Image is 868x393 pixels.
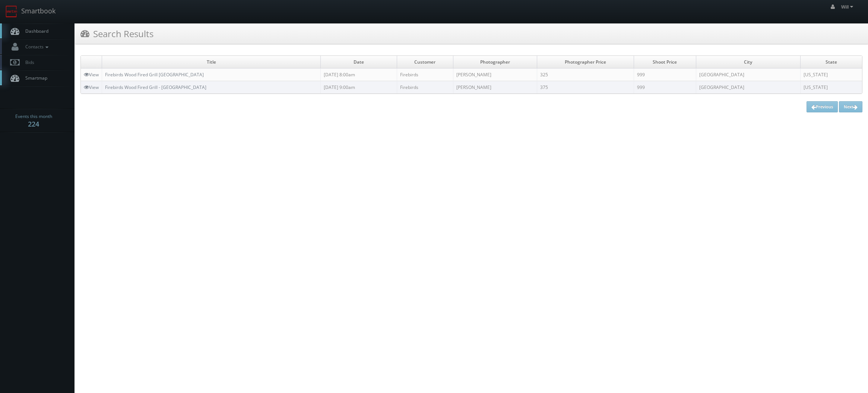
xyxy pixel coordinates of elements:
td: Date [321,56,397,68]
span: Smartmap [22,75,47,81]
a: View [84,84,99,90]
td: Title [102,56,321,68]
td: Firebirds [397,68,453,81]
td: Photographer [453,56,537,68]
td: [US_STATE] [800,68,862,81]
td: City [696,56,800,68]
span: Events this month [15,113,52,120]
td: Customer [397,56,453,68]
span: Contacts [22,44,50,50]
td: 999 [634,68,696,81]
td: State [800,56,862,68]
a: View [84,71,99,78]
td: Shoot Price [634,56,696,68]
span: Bids [22,59,34,65]
td: 325 [537,68,634,81]
td: [PERSON_NAME] [453,68,537,81]
h3: Search Results [80,27,153,40]
a: Firebirds Wood Fired Grill [GEOGRAPHIC_DATA] [105,71,204,78]
a: Firebirds Wood Fired Grill - [GEOGRAPHIC_DATA] [105,84,206,90]
td: Firebirds [397,81,453,94]
td: [PERSON_NAME] [453,81,537,94]
td: 999 [634,81,696,94]
td: 375 [537,81,634,94]
span: Will [841,4,855,10]
td: [DATE] 9:00am [321,81,397,94]
strong: 224 [28,119,39,128]
td: Photographer Price [537,56,634,68]
span: Dashboard [22,28,48,34]
td: [GEOGRAPHIC_DATA] [696,81,800,94]
td: [US_STATE] [800,81,862,94]
td: [DATE] 8:00am [321,68,397,81]
img: smartbook-logo.png [6,6,18,17]
td: [GEOGRAPHIC_DATA] [696,68,800,81]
